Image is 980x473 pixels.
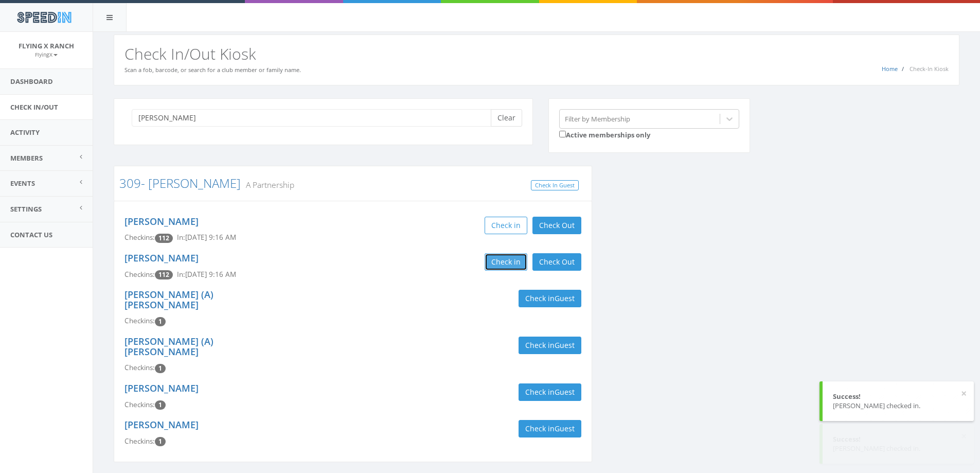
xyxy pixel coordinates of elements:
button: Check inGuest [519,383,581,401]
a: [PERSON_NAME] (A) [PERSON_NAME] [124,335,213,358]
span: Checkins: [124,270,155,279]
img: speedin_logo.png [12,8,76,27]
button: Clear [491,109,522,127]
div: [PERSON_NAME] checked in. [833,444,964,453]
span: Guest [555,293,575,303]
button: Check inGuest [519,290,581,307]
label: Active memberships only [559,129,650,140]
input: Active memberships only [559,131,566,137]
span: Checkins: [124,233,155,242]
small: FlyingX [35,51,58,58]
span: Checkin count [155,364,166,373]
h2: Check In/Out Kiosk [124,45,949,62]
a: [PERSON_NAME] [124,418,199,431]
a: [PERSON_NAME] (A) [PERSON_NAME] [124,288,213,311]
a: Check In Guest [531,180,579,191]
a: [PERSON_NAME] [124,215,199,227]
a: FlyingX [35,49,58,59]
div: Success! [833,392,964,401]
a: [PERSON_NAME] [124,382,199,394]
button: Check in [485,253,527,271]
a: Home [882,65,898,73]
button: × [961,389,967,399]
span: Checkin count [155,437,166,446]
span: Events [10,179,35,188]
span: In: [DATE] 9:16 AM [177,270,236,279]
span: Checkin count [155,270,173,279]
span: Contact Us [10,230,52,239]
button: Check in [485,217,527,234]
span: In: [DATE] 9:16 AM [177,233,236,242]
span: Checkins: [124,400,155,409]
input: Search a name to check in [132,109,498,127]
span: Check-In Kiosk [910,65,949,73]
span: Guest [555,387,575,397]
a: [PERSON_NAME] [124,252,199,264]
span: Checkins: [124,436,155,446]
small: A Partnership [241,179,294,190]
span: Guest [555,340,575,350]
button: Check inGuest [519,420,581,437]
span: Members [10,153,43,163]
button: Check Out [532,253,581,271]
span: Checkins: [124,363,155,372]
span: Checkin count [155,400,166,410]
div: Filter by Membership [565,114,630,124]
span: Settings [10,204,42,214]
span: Checkin count [155,234,173,243]
div: Success! [833,434,964,444]
small: Scan a fob, barcode, or search for a club member or family name. [124,66,301,74]
span: Guest [555,424,575,433]
span: Flying X Ranch [19,41,74,50]
button: Check Out [532,217,581,234]
button: Check inGuest [519,337,581,354]
span: Checkin count [155,317,166,326]
span: Checkins: [124,316,155,325]
button: × [961,431,967,442]
div: [PERSON_NAME] checked in. [833,401,964,411]
a: 309- [PERSON_NAME] [119,174,241,191]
